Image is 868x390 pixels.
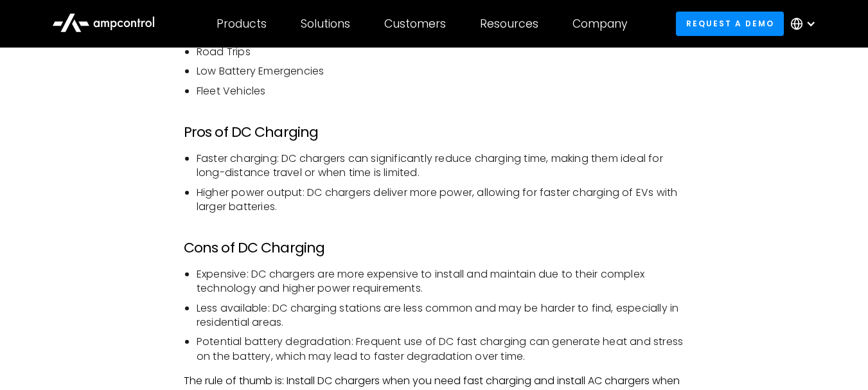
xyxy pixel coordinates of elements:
[572,17,628,31] div: Company
[301,17,350,31] div: Solutions
[217,17,267,31] div: Products
[384,17,446,31] div: Customers
[184,124,684,141] h3: Pros of DC Charging
[197,301,684,330] li: Less available: DC charging stations are less common and may be harder to find, especially in res...
[197,186,684,215] li: Higher power output: DC chargers deliver more power, allowing for faster charging of EVs with lar...
[480,17,538,31] div: Resources
[184,240,684,256] h3: Cons of DC Charging
[197,45,684,59] li: Road Trips
[197,152,684,181] li: Faster charging: DC chargers can significantly reduce charging time, making them ideal for long-d...
[197,84,684,98] li: Fleet Vehicles
[197,267,684,296] li: Expensive: DC chargers are more expensive to install and maintain due to their complex technology...
[197,64,684,78] li: Low Battery Emergencies
[676,12,784,35] a: Request a demo
[197,335,684,364] li: Potential battery degradation: Frequent use of DC fast charging can generate heat and stress on t...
